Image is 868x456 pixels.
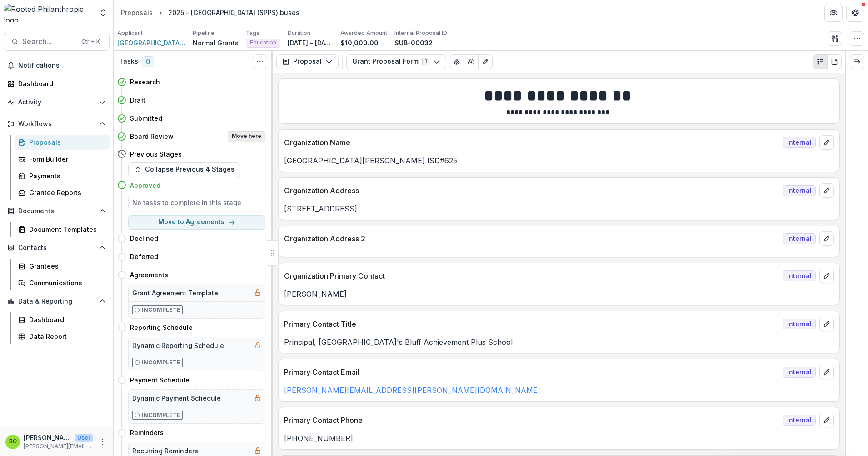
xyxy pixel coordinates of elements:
[284,386,540,395] a: [PERSON_NAME][EMAIL_ADDRESS][PERSON_NAME][DOMAIN_NAME]
[128,215,265,230] button: Move to Agreements
[288,38,333,48] p: [DATE] - [DATE]
[80,37,102,47] div: Ctrl + K
[142,411,180,419] p: Incomplete
[29,261,102,271] div: Grantees
[29,171,102,181] div: Payments
[284,433,834,444] p: [PHONE_NUMBER]
[478,54,493,69] button: Edit as form
[284,367,779,378] p: Primary Contact Email
[15,312,110,327] a: Dashboard
[846,4,864,22] button: Get Help
[819,365,834,379] button: edit
[15,152,110,167] a: Form Builder
[228,131,265,142] button: Move here
[132,198,261,207] h5: No tasks to complete in this stage
[819,183,834,198] button: edit
[4,33,110,51] button: Search...
[284,185,779,196] p: Organization Address
[284,415,779,426] p: Primary Contact Phone
[783,367,816,378] span: Internal
[819,317,834,331] button: edit
[24,442,93,451] p: [PERSON_NAME][EMAIL_ADDRESS][DOMAIN_NAME]
[15,185,110,200] a: Grantee Reports
[142,56,154,67] span: 0
[24,433,71,442] p: [PERSON_NAME]
[783,137,816,148] span: Internal
[819,135,834,150] button: edit
[288,29,310,37] p: Duration
[827,54,842,69] button: PDF view
[130,181,160,190] h4: Approved
[132,341,224,350] h5: Dynamic Reporting Schedule
[284,233,779,244] p: Organization Address 2
[783,185,816,196] span: Internal
[130,270,168,279] h4: Agreements
[130,149,182,159] h4: Previous Stages
[130,375,190,385] h4: Payment Schedule
[117,29,143,37] p: Applicant
[128,162,240,177] button: Collapse Previous 4 Stages
[9,439,17,445] div: Betsy Currie
[250,39,276,46] span: Education
[18,120,95,128] span: Workflows
[142,306,180,314] p: Incomplete
[284,203,834,214] p: [STREET_ADDRESS]
[117,38,185,48] span: [GEOGRAPHIC_DATA][PERSON_NAME] ISD#625
[193,38,239,48] p: Normal Grants
[819,231,834,246] button: edit
[168,8,299,17] div: 2025 - [GEOGRAPHIC_DATA] (SPPS) buses
[29,225,102,234] div: Document Templates
[340,29,387,37] p: Awarded Amount
[284,289,834,299] p: [PERSON_NAME]
[29,332,102,341] div: Data Report
[119,58,138,65] h3: Tasks
[130,428,164,437] h4: Reminders
[132,393,221,403] h5: Dynamic Payment Schedule
[15,329,110,344] a: Data Report
[4,294,110,309] button: Open Data & Reporting
[130,77,160,87] h4: Research
[130,234,158,243] h4: Declined
[4,240,110,255] button: Open Contacts
[819,413,834,427] button: edit
[29,278,102,288] div: Communications
[130,95,145,105] h4: Draft
[4,204,110,218] button: Open Documents
[819,269,834,283] button: edit
[850,54,864,69] button: Expand right
[276,54,339,69] button: Proposal
[813,54,828,69] button: Plaintext view
[132,288,218,298] h5: Grant Agreement Template
[193,29,215,37] p: Pipeline
[117,6,303,19] nav: breadcrumb
[117,6,156,19] a: Proposals
[18,79,102,88] div: Dashboard
[15,222,110,237] a: Document Templates
[783,270,816,281] span: Internal
[284,270,779,281] p: Organization Primary Contact
[340,38,379,48] p: $10,000.00
[142,358,180,367] p: Incomplete
[15,275,110,290] a: Communications
[132,446,198,456] h5: Recurring Reminders
[783,415,816,426] span: Internal
[18,298,95,305] span: Data & Reporting
[97,4,110,22] button: Open entity switcher
[15,168,110,183] a: Payments
[4,4,93,22] img: Rooted Philanthropic logo
[29,315,102,324] div: Dashboard
[97,436,108,447] button: More
[130,323,193,332] h4: Reporting Schedule
[284,337,834,348] p: Principal, [GEOGRAPHIC_DATA]'s Bluff Achievement Plus School
[130,252,158,261] h4: Deferred
[29,188,102,197] div: Grantee Reports
[15,259,110,274] a: Grantees
[18,98,95,106] span: Activity
[29,154,102,164] div: Form Builder
[783,319,816,329] span: Internal
[246,29,259,37] p: Tags
[284,137,779,148] p: Organization Name
[394,38,433,48] p: SUB-00032
[253,54,267,69] button: Toggle View Cancelled Tasks
[18,244,95,252] span: Contacts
